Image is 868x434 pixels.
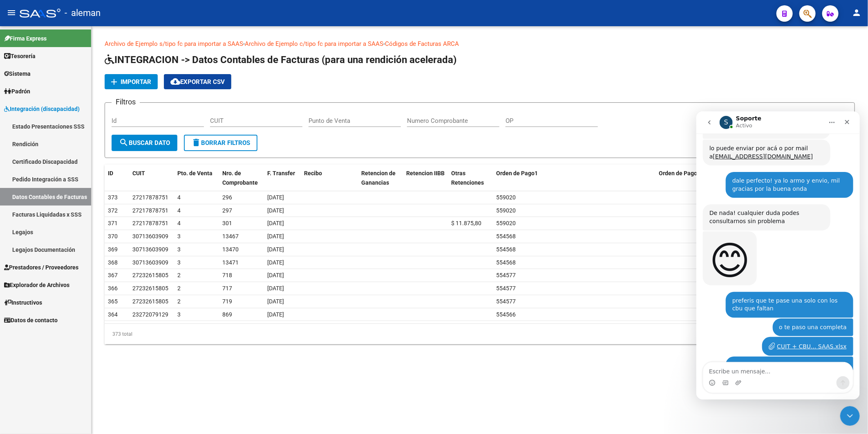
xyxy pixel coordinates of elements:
span: Tesorería [4,52,36,61]
span: CUIT [132,170,145,176]
mat-icon: add [109,77,119,87]
span: 297 [222,207,232,214]
span: 559020 [496,220,516,226]
span: 13470 [222,246,239,253]
a: Archivo de Ejemplo s/tipo fc para importar a SAAS [105,40,243,47]
span: [DATE] [267,259,284,266]
datatable-header-cell: Recibo [301,165,358,192]
span: 373 [108,194,118,201]
span: 559020 [496,207,516,214]
span: 27217878751 [132,220,168,226]
span: 301 [222,220,232,226]
span: 554577 [496,272,516,278]
span: Pto. de Venta [177,170,213,176]
span: 372 [108,207,118,214]
span: Orden de Pago2 [659,170,700,176]
span: 719 [222,298,232,305]
span: [DATE] [267,220,284,226]
span: $ 11.875,80 [451,220,481,226]
span: Importar [121,78,151,86]
span: 2 [177,298,181,305]
span: 27232615805 [132,272,168,278]
mat-icon: delete [191,138,201,147]
span: 559020 [496,194,516,201]
span: INTEGRACION -> Datos Contables de Facturas (para una rendición acelerada) [105,54,456,66]
button: Importar [105,74,158,89]
datatable-header-cell: Retencion IIBB [403,165,448,192]
span: 23272079129 [132,311,168,318]
span: Nro. de Comprobante [222,170,258,186]
span: - aleman [65,4,101,22]
span: 718 [222,272,232,278]
datatable-header-cell: Orden de Pago1 [493,165,655,192]
span: Retencion IIBB [406,170,445,176]
span: 554566 [496,311,516,318]
button: Borrar Filtros [184,135,257,151]
mat-icon: person [852,8,861,18]
span: 4 [177,220,181,226]
button: Exportar CSV [164,74,231,89]
span: F. Transfer [267,170,295,176]
span: [DATE] [267,233,284,240]
span: 554568 [496,233,516,240]
span: 13471 [222,259,239,266]
span: 30713603909 [132,259,168,266]
iframe: Intercom live chat [840,406,860,426]
span: Otras Retenciones [451,170,484,186]
span: [DATE] [267,272,284,278]
span: 366 [108,285,118,292]
button: Buscar Dato [112,135,177,151]
span: Buscar Dato [119,139,170,147]
span: 554568 [496,259,516,266]
span: 27232615805 [132,298,168,305]
datatable-header-cell: Retencion de Ganancias [358,165,403,192]
span: 3 [177,233,181,240]
span: 3 [177,259,181,266]
span: 717 [222,285,232,292]
span: 3 [177,246,181,253]
span: 365 [108,298,118,305]
span: 2 [177,272,181,278]
span: Retencion de Ganancias [361,170,396,186]
span: 364 [108,311,118,318]
span: Prestadores / Proveedores [4,263,78,272]
span: 554577 [496,285,516,292]
datatable-header-cell: CUIT [129,165,174,192]
span: 30713603909 [132,233,168,240]
span: 2 [177,285,181,292]
span: Firma Express [4,34,47,43]
span: 4 [177,194,181,201]
p: - - [105,39,855,48]
span: [DATE] [267,207,284,214]
span: Recibo [304,170,322,176]
span: [DATE] [267,311,284,318]
span: Sistema [4,69,31,78]
span: 554577 [496,298,516,305]
span: [DATE] [267,285,284,292]
span: 370 [108,233,118,240]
